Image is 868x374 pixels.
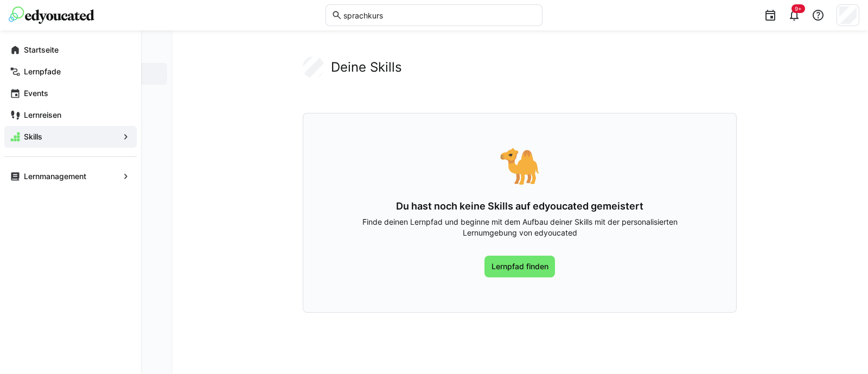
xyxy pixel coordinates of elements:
[331,59,402,75] h2: Deine Skills
[490,261,550,272] span: Lernpfad finden
[484,256,556,277] a: Lernpfad finden
[338,200,701,212] h3: Du hast noch keine Skills auf edyoucated gemeistert
[338,148,701,183] div: 🐪
[795,5,802,12] span: 9+
[342,10,537,20] input: Skills und Lernpfade durchsuchen…
[338,217,701,238] p: Finde deinen Lernpfad und beginne mit dem Aufbau deiner Skills mit der personalisierten Lernumgeb...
